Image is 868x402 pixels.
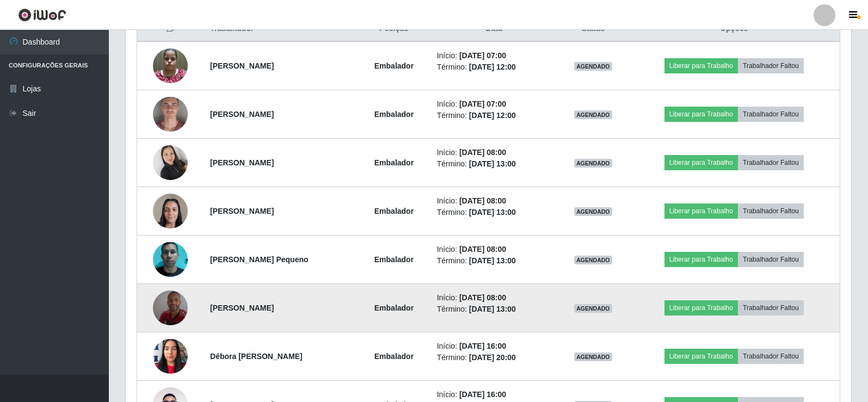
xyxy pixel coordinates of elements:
[664,155,738,170] button: Liberar para Trabalho
[374,61,414,70] strong: Embalador
[210,304,274,312] strong: [PERSON_NAME]
[459,100,506,108] time: [DATE] 07:00
[469,256,516,265] time: [DATE] 13:00
[738,58,804,73] button: Trabalhador Faltou
[153,333,188,379] img: 1732842275091.jpeg
[153,221,188,298] img: 1747390196985.jpeg
[210,255,308,264] strong: [PERSON_NAME] Pequeno
[153,78,188,150] img: 1750082443540.jpeg
[153,42,188,89] img: 1712714567127.jpeg
[574,110,612,119] span: AGENDADO
[437,207,551,218] li: Término:
[738,252,804,267] button: Trabalhador Faltou
[664,252,738,267] button: Liberar para Trabalho
[374,110,414,119] strong: Embalador
[574,256,612,264] span: AGENDADO
[374,158,414,167] strong: Embalador
[374,304,414,312] strong: Embalador
[469,111,516,120] time: [DATE] 12:00
[374,352,414,361] strong: Embalador
[210,207,274,215] strong: [PERSON_NAME]
[459,245,506,253] time: [DATE] 08:00
[738,107,804,122] button: Trabalhador Faltou
[437,389,551,400] li: Início:
[374,207,414,215] strong: Embalador
[437,98,551,110] li: Início:
[153,188,188,234] img: 1738436502768.jpeg
[437,341,551,352] li: Início:
[437,195,551,207] li: Início:
[664,349,738,364] button: Liberar para Trabalho
[18,8,66,22] img: CoreUI Logo
[437,147,551,158] li: Início:
[459,148,506,157] time: [DATE] 08:00
[664,203,738,219] button: Liberar para Trabalho
[437,244,551,255] li: Início:
[459,342,506,350] time: [DATE] 16:00
[459,51,506,60] time: [DATE] 07:00
[574,62,612,71] span: AGENDADO
[153,139,188,185] img: 1722007663957.jpeg
[469,305,516,313] time: [DATE] 13:00
[459,196,506,205] time: [DATE] 08:00
[469,208,516,217] time: [DATE] 13:00
[210,352,303,361] strong: Débora [PERSON_NAME]
[469,353,516,362] time: [DATE] 20:00
[153,277,188,339] img: 1753400047633.jpeg
[459,390,506,399] time: [DATE] 16:00
[574,159,612,168] span: AGENDADO
[469,159,516,168] time: [DATE] 13:00
[210,61,274,70] strong: [PERSON_NAME]
[738,203,804,219] button: Trabalhador Faltou
[738,300,804,316] button: Trabalhador Faltou
[210,158,274,167] strong: [PERSON_NAME]
[437,50,551,61] li: Início:
[664,58,738,73] button: Liberar para Trabalho
[374,255,414,264] strong: Embalador
[437,61,551,73] li: Término:
[574,304,612,313] span: AGENDADO
[437,352,551,363] li: Término:
[437,110,551,121] li: Término:
[459,293,506,302] time: [DATE] 08:00
[738,349,804,364] button: Trabalhador Faltou
[437,158,551,170] li: Término:
[469,63,516,71] time: [DATE] 12:00
[210,110,274,119] strong: [PERSON_NAME]
[437,304,551,315] li: Término:
[437,292,551,304] li: Início:
[664,300,738,316] button: Liberar para Trabalho
[664,107,738,122] button: Liberar para Trabalho
[574,352,612,361] span: AGENDADO
[738,155,804,170] button: Trabalhador Faltou
[437,255,551,267] li: Término:
[574,207,612,216] span: AGENDADO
